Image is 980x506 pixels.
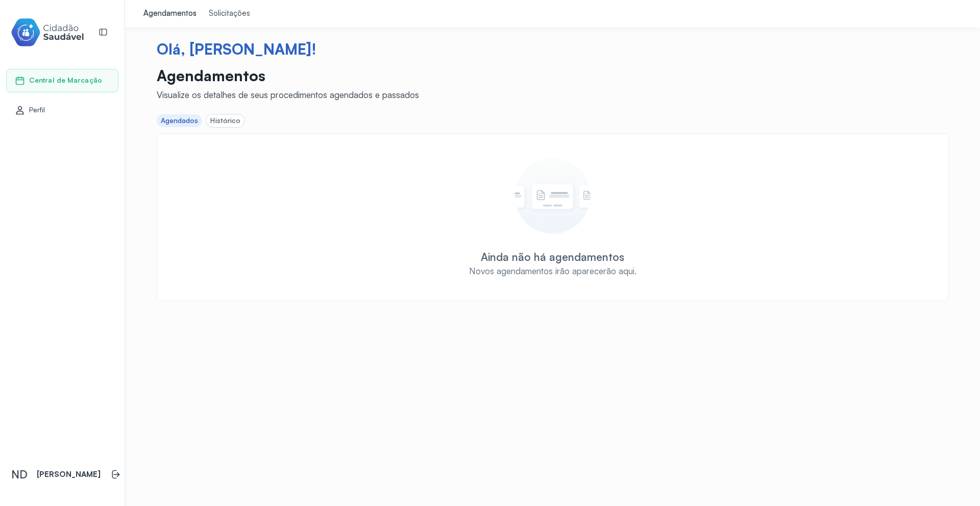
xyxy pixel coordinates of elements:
p: Agendamentos [157,66,419,85]
div: Solicitações [209,9,250,19]
div: Ainda não há agendamentos [481,250,624,263]
div: Novos agendamentos irão aparecerão aqui. [469,266,636,276]
img: cidadao-saudavel-filled-logo.svg [11,16,84,49]
img: Um círculo com um card representando um estado vazio. [514,158,591,234]
a: Perfil [15,105,110,115]
div: Olá, [PERSON_NAME]! [157,40,949,58]
div: Visualize os detalhes de seus procedimentos agendados e passados [157,89,419,100]
div: Histórico [210,116,240,125]
span: Central de Marcação [29,76,102,85]
a: Central de Marcação [15,76,110,86]
div: Agendados [161,116,199,125]
span: Perfil [29,106,45,114]
span: ND [11,468,28,481]
div: Agendamentos [143,9,197,19]
p: [PERSON_NAME] [37,470,101,479]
